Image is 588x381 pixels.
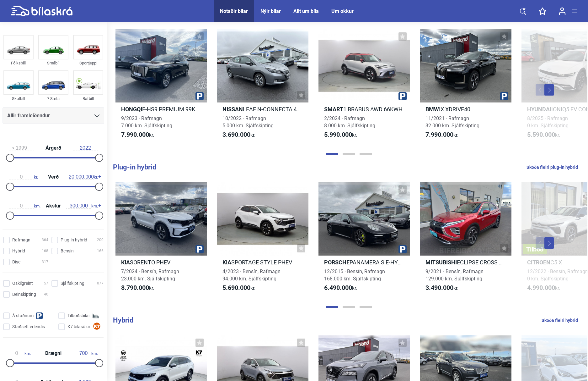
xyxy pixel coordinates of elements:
[113,163,156,171] b: Plug-in hybrid
[12,291,36,298] span: Beinskipting
[73,59,103,67] div: Sportjeppi
[331,8,354,14] div: Um okkur
[121,268,179,282] span: 7/2024 · Bensín, Rafmagn 23.000 km. Sjálfskipting
[536,84,545,96] button: Previous
[318,182,410,297] a: PorschePANAMERA S E-HYBRID12/2015 · Bensín, Rafmagn168.000 km. Sjálfskipting6.490.000kr.
[44,351,63,356] span: Drægni
[324,259,350,266] b: Porsche
[12,280,33,287] span: Óskilgreint
[425,268,484,282] span: 9/2021 · Bensín, Rafmagn 129.000 km. Sjálfskipting
[12,323,45,330] span: Staðsett erlendis
[527,259,550,266] b: Citroen
[324,268,385,282] span: 12/2015 · Bensín, Rafmagn 168.000 km. Sjálfskipting
[73,95,103,102] div: Rafbíll
[121,284,149,291] b: 8.790.000
[67,323,90,330] span: K7 bílasölur
[420,29,511,144] a: BMWIX XDRIVE4011/2021 · Rafmagn32.000 km. Sjálfskipting7.990.000kr.
[44,280,48,287] span: 57
[12,248,25,254] span: Hybrid
[220,8,248,14] a: Notaðir bílar
[121,284,154,292] span: kr.
[44,146,63,151] span: Árgerð
[121,115,172,129] span: 9/2023 · Rafmagn 7.000 km. Sjálfskipting
[425,131,458,139] span: kr.
[61,248,74,254] span: Bensín
[260,8,281,14] div: Nýir bílar
[527,131,560,139] span: kr.
[527,268,588,282] span: 12/2022 · Bensín, Rafmagn 0 km. Sjálfskipting
[324,131,352,138] b: 5.990.000
[12,259,21,265] span: Dísel
[9,203,40,209] span: km.
[67,312,90,319] span: Tilboðsbílar
[95,280,104,287] span: 1077
[222,106,243,113] b: Nissan
[121,131,154,139] span: kr.
[318,259,410,266] h2: PANAMERA S E-HYBRID
[222,131,255,139] span: kr.
[544,237,554,249] button: Next
[97,237,104,243] span: 200
[38,59,68,67] div: Smábíl
[293,8,319,14] a: Allt um bíla
[46,174,60,179] span: Verð
[324,131,357,139] span: kr.
[425,115,479,129] span: 11/2021 · Rafmagn 32.000 km. Sjálfskipting
[425,284,458,292] span: kr.
[121,259,130,266] b: Kia
[527,115,569,129] span: 8/2025 · Rafmagn 0 km. Sjálfskipting
[115,106,207,113] h2: E-HS9 PREMIUM 99KWH
[3,59,34,67] div: Fólksbíll
[7,111,50,120] span: Allir framleiðendur
[113,316,133,324] b: Hybrid
[324,284,352,291] b: 6.490.000
[425,131,453,138] b: 7.990.000
[42,259,48,265] span: 317
[326,306,338,308] button: Page 1
[42,237,48,243] span: 364
[42,248,48,254] span: 168
[61,280,84,287] span: Sjálfskipting
[527,163,578,171] a: Skoða fleiri plug-in hybrid
[318,106,410,113] h2: 1 BRABUS AWD 66KWH
[66,203,98,209] span: km.
[61,237,87,243] span: Plug-in hybrid
[222,268,281,282] span: 4/2023 · Bensín, Rafmagn 94.000 km. Sjálfskipting
[343,153,355,155] button: Page 2
[420,259,511,266] h2: ECLIPSE CROSS EXECUTIVE
[425,284,453,291] b: 3.490.000
[217,259,308,266] h2: SPORTAGE STYLE PHEV
[527,131,555,138] b: 5.590.000
[527,106,551,113] b: Hyundai
[38,95,68,102] div: 7 Sæta
[425,259,457,266] b: Mitsubishi
[318,29,410,144] a: Smart1 BRABUS AWD 66KWH2/2024 · Rafmagn8.000 km. Sjálfskipting5.990.000kr.
[343,306,355,308] button: Page 2
[12,312,34,319] span: Á staðnum
[217,106,308,113] h2: LEAF N-CONNECTA 40KWH
[420,182,511,297] a: MitsubishiECLIPSE CROSS EXECUTIVE9/2021 · Bensín, Rafmagn129.000 km. Sjálfskipting3.490.000kr.
[542,316,578,324] a: Skoða fleiri hybrid
[324,115,375,129] span: 2/2024 · Rafmagn 8.000 km. Sjálfskipting
[115,182,207,297] a: KiaSORENTO PHEV7/2024 · Bensín, Rafmagn23.000 km. Sjálfskipting8.790.000kr.
[3,95,34,102] div: Skutbíll
[9,174,38,180] span: kr.
[324,284,357,292] span: kr.
[559,7,566,15] img: user-login.svg
[69,174,98,180] span: kr.
[360,153,372,155] button: Page 3
[360,306,372,308] button: Page 3
[44,203,62,208] span: Akstur
[544,84,554,96] button: Next
[9,351,31,356] span: km.
[121,131,149,138] b: 7.990.000
[42,291,48,298] span: 140
[121,106,142,113] b: Hongqi
[222,259,231,266] b: Kia
[425,106,439,113] b: BMW
[536,237,545,249] button: Previous
[324,106,343,113] b: Smart
[222,115,274,129] span: 10/2022 · Rafmagn 5.000 km. Sjálfskipting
